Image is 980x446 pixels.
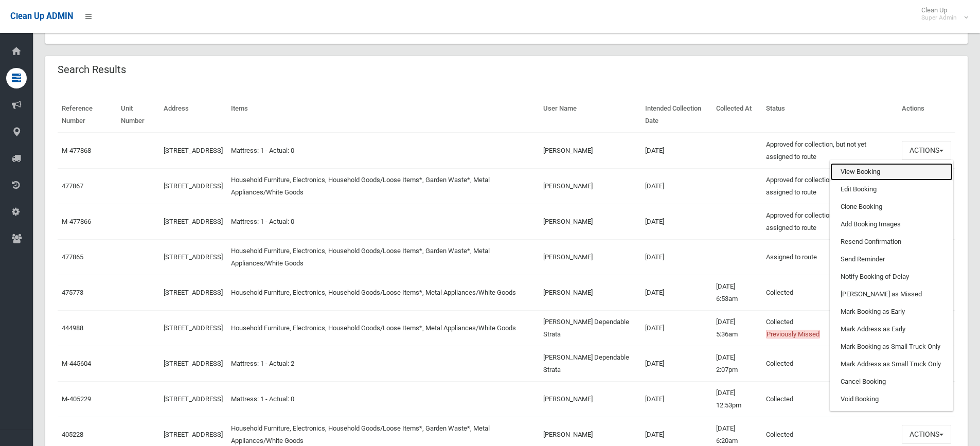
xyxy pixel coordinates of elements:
[916,6,967,22] span: Clean Up
[762,275,898,310] td: Collected
[62,360,91,367] a: M-445604
[164,218,223,225] a: [STREET_ADDRESS]
[62,324,83,332] a: 444988
[159,97,227,133] th: Address
[641,310,711,346] td: [DATE]
[164,395,223,403] a: [STREET_ADDRESS]
[902,425,951,444] button: Actions
[762,310,898,346] td: Collected
[539,346,641,381] td: [PERSON_NAME] Dependable Strata
[830,390,953,408] a: Void Booking
[830,163,953,181] a: View Booking
[227,310,540,346] td: Household Furniture, Electronics, Household Goods/Loose Items*, Metal Appliances/White Goods
[762,168,898,204] td: Approved for collection, but not yet assigned to route
[762,381,898,417] td: Collected
[641,381,711,417] td: [DATE]
[830,268,953,286] a: Notify Booking of Delay
[830,181,953,198] a: Edit Booking
[830,320,953,338] a: Mark Address as Early
[830,355,953,373] a: Mark Address as Small Truck Only
[641,168,711,204] td: [DATE]
[227,381,540,417] td: Mattress: 1 - Actual: 0
[830,286,953,303] a: [PERSON_NAME] as Missed
[539,381,641,417] td: [PERSON_NAME]
[58,97,117,133] th: Reference Number
[830,303,953,320] a: Mark Booking as Early
[712,310,762,346] td: [DATE] 5:36am
[227,346,540,381] td: Mattress: 1 - Actual: 2
[830,251,953,268] a: Send Reminder
[62,253,83,261] a: 477865
[45,60,138,80] header: Search Results
[830,233,953,251] a: Resend Confirmation
[712,97,762,133] th: Collected At
[830,216,953,233] a: Add Booking Images
[762,204,898,239] td: Approved for collection, but not yet assigned to route
[227,204,540,239] td: Mattress: 1 - Actual: 0
[62,147,91,154] a: M-477868
[227,239,540,275] td: Household Furniture, Electronics, Household Goods/Loose Items*, Garden Waste*, Metal Appliances/W...
[62,182,83,190] a: 477867
[641,275,711,310] td: [DATE]
[641,133,711,169] td: [DATE]
[641,97,711,133] th: Intended Collection Date
[762,346,898,381] td: Collected
[164,431,223,438] a: [STREET_ADDRESS]
[921,14,957,22] small: Super Admin
[10,11,73,21] span: Clean Up ADMIN
[539,133,641,169] td: [PERSON_NAME]
[830,198,953,216] a: Clone Booking
[766,330,820,338] span: Previously Missed
[164,182,223,190] a: [STREET_ADDRESS]
[712,381,762,417] td: [DATE] 12:53pm
[227,168,540,204] td: Household Furniture, Electronics, Household Goods/Loose Items*, Garden Waste*, Metal Appliances/W...
[539,168,641,204] td: [PERSON_NAME]
[539,239,641,275] td: [PERSON_NAME]
[62,289,83,296] a: 475773
[641,239,711,275] td: [DATE]
[641,346,711,381] td: [DATE]
[762,97,898,133] th: Status
[762,133,898,169] td: Approved for collection, but not yet assigned to route
[164,360,223,367] a: [STREET_ADDRESS]
[117,97,159,133] th: Unit Number
[164,324,223,332] a: [STREET_ADDRESS]
[830,338,953,355] a: Mark Booking as Small Truck Only
[898,97,955,133] th: Actions
[641,204,711,239] td: [DATE]
[762,239,898,275] td: Assigned to route
[227,97,540,133] th: Items
[62,395,91,403] a: M-405229
[539,310,641,346] td: [PERSON_NAME] Dependable Strata
[164,289,223,296] a: [STREET_ADDRESS]
[62,218,91,225] a: M-477866
[539,275,641,310] td: [PERSON_NAME]
[227,275,540,310] td: Household Furniture, Electronics, Household Goods/Loose Items*, Metal Appliances/White Goods
[902,141,951,160] button: Actions
[539,97,641,133] th: User Name
[830,373,953,390] a: Cancel Booking
[164,253,223,261] a: [STREET_ADDRESS]
[62,431,83,438] a: 405228
[227,133,540,169] td: Mattress: 1 - Actual: 0
[539,204,641,239] td: [PERSON_NAME]
[712,346,762,381] td: [DATE] 2:07pm
[712,275,762,310] td: [DATE] 6:53am
[164,147,223,154] a: [STREET_ADDRESS]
